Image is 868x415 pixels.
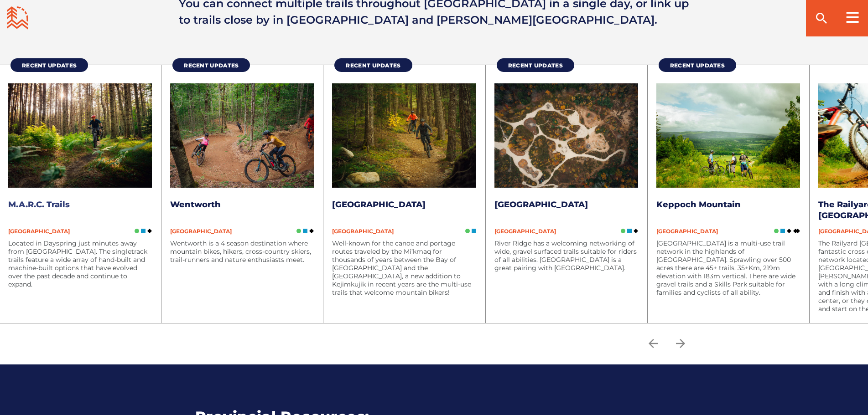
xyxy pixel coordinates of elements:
[494,239,638,272] p: River Ridge has a welcoming networking of wide, gravel surfaced trails suitable for riders of all...
[634,229,638,233] img: Black Diamond
[172,58,250,72] a: Recent Updates
[309,229,314,233] img: Black Diamond
[170,83,314,188] img: MTB Atlantic Wentworth Mountain Biking Trails
[472,229,476,233] img: Blue Square
[670,62,725,69] span: Recent Updates
[659,58,736,72] a: Recent Updates
[494,200,588,210] a: [GEOGRAPHIC_DATA]
[465,229,470,233] img: Green Circle
[494,228,556,235] span: [GEOGRAPHIC_DATA]
[780,229,785,233] img: Blue Square
[8,228,70,235] span: [GEOGRAPHIC_DATA]
[814,11,829,26] ion-icon: search
[296,229,301,233] img: Green Circle
[10,58,88,72] a: Recent Updates
[8,83,152,188] img: MTB Atlantic MARC Dayspring Mountain Biking Trails
[787,229,791,233] img: Black Diamond
[332,200,426,210] a: [GEOGRAPHIC_DATA]
[497,58,574,72] a: Recent Updates
[656,200,741,210] a: Keppoch Mountain
[8,200,70,210] a: M.A.R.C. Trails
[793,229,800,233] img: Double Black DIamond
[346,62,400,69] span: Recent Updates
[334,58,412,72] a: Recent Updates
[656,239,800,297] p: [GEOGRAPHIC_DATA] is a multi-use trail network in the highlands of [GEOGRAPHIC_DATA]. Sprawling o...
[147,229,152,233] img: Black Diamond
[656,228,718,235] span: [GEOGRAPHIC_DATA]
[646,337,660,350] ion-icon: arrow back
[774,229,779,233] img: Green Circle
[141,229,146,233] img: Blue Square
[170,228,232,235] span: [GEOGRAPHIC_DATA]
[170,200,221,210] a: Wentworth
[621,229,625,233] img: Green Circle
[674,337,687,350] ion-icon: arrow forward
[627,229,632,233] img: Blue Square
[135,229,139,233] img: Green Circle
[8,239,152,288] p: Located in Dayspring just minutes away from [GEOGRAPHIC_DATA]. The singletrack trails feature a w...
[508,62,563,69] span: Recent Updates
[170,239,314,264] p: Wentworth is a 4 season destination where mountain bikes, hikers, cross-country skiers, trail-run...
[332,228,394,235] span: [GEOGRAPHIC_DATA]
[303,229,307,233] img: Blue Square
[494,83,638,188] img: River Ridge Common Mountain Bike Trails in New Germany, NS
[22,62,77,69] span: Recent Updates
[332,239,476,297] p: Well-known for the canoe and portage routes traveled by the Mi’kmaq for thousands of years betwee...
[184,62,239,69] span: Recent Updates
